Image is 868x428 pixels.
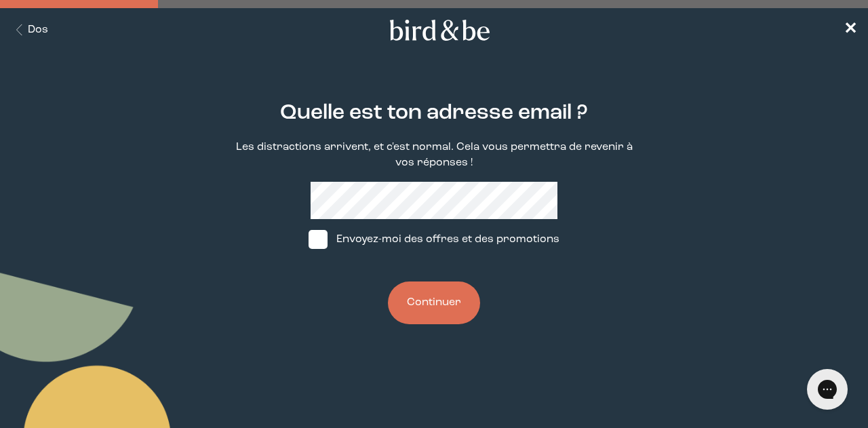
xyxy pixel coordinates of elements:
font: Dos [28,24,48,35]
font: Discutez avec nous [44,19,134,31]
font: ✕ [844,22,857,38]
font: Quelle est ton adresse email ? [280,102,588,124]
a: ✕ [844,18,857,42]
iframe: Messagerie en direct Gorgias [800,364,854,414]
button: Continuer [388,281,480,324]
font: Les distractions arrivent, et c'est normal. Cela vous permettra de revenir à vos réponses ! [236,142,633,168]
button: Bouton Retour [11,22,48,38]
font: Continuer [407,297,461,308]
font: Envoyez-moi des offres et des promotions [336,234,559,245]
